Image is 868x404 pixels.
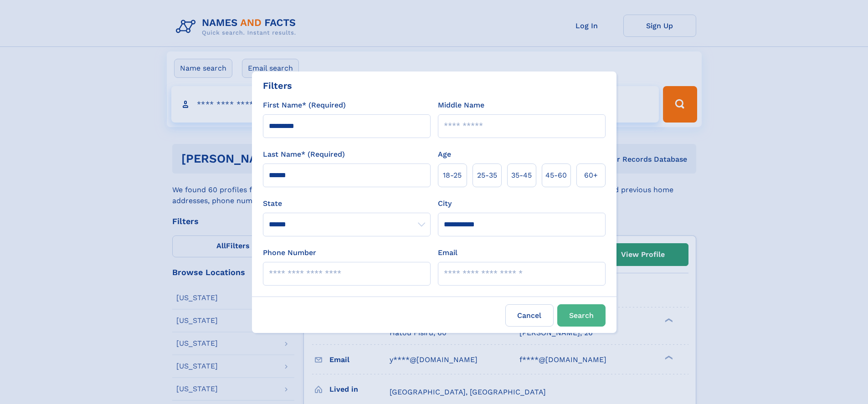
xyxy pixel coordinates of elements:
[438,247,457,258] label: Email
[584,170,598,181] span: 60+
[438,149,451,160] label: Age
[263,100,346,111] label: First Name* (Required)
[263,198,431,209] label: State
[443,170,462,181] span: 18‑25
[557,304,606,327] button: Search
[477,170,497,181] span: 25‑35
[263,149,345,160] label: Last Name* (Required)
[505,304,554,327] label: Cancel
[438,100,484,111] label: Middle Name
[263,247,316,258] label: Phone Number
[545,170,567,181] span: 45‑60
[511,170,532,181] span: 35‑45
[263,79,292,92] div: Filters
[438,198,452,209] label: City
